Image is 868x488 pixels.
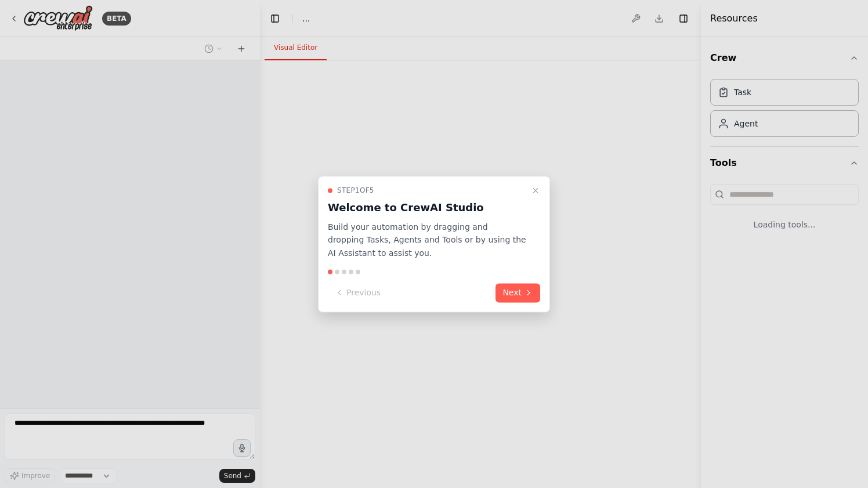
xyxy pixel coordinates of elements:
[328,200,526,216] h3: Welcome to CrewAI Studio
[337,186,374,195] span: Step 1 of 5
[267,10,283,27] button: Hide left sidebar
[496,283,540,302] button: Next
[529,183,542,197] button: Close walkthrough
[328,283,388,302] button: Previous
[328,220,526,260] p: Build your automation by dragging and dropping Tasks, Agents and Tools or by using the AI Assista...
